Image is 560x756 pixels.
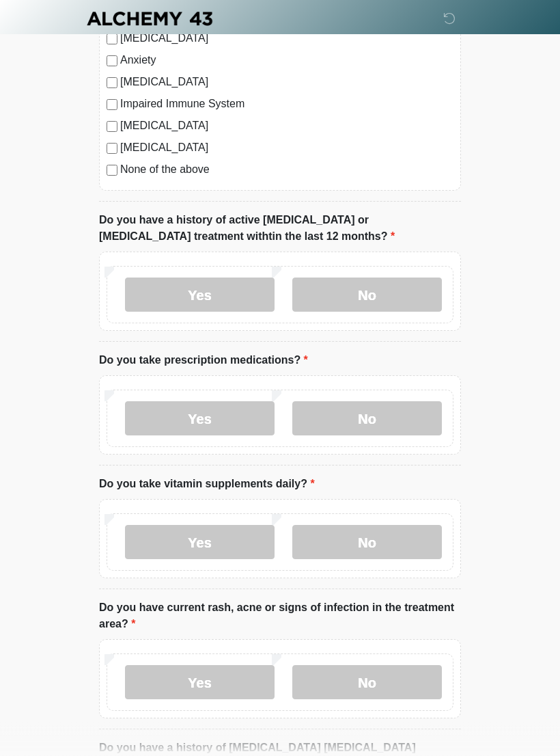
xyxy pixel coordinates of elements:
[292,666,442,700] label: No
[120,75,453,91] label: [MEDICAL_DATA]
[120,140,453,157] label: [MEDICAL_DATA]
[120,96,453,113] label: Impaired Immune System
[107,78,117,89] input: [MEDICAL_DATA]
[99,213,461,245] label: Do you have a history of active [MEDICAL_DATA] or [MEDICAL_DATA] treatment withtin the last 12 mo...
[85,10,214,27] img: Alchemy 43 Logo
[120,162,453,178] label: None of the above
[107,56,117,67] input: Anxiety
[292,526,442,560] label: No
[99,353,308,369] label: Do you take prescription medications?
[99,476,315,493] label: Do you take vitamin supplements daily?
[292,402,442,436] label: No
[125,402,275,436] label: Yes
[99,600,461,633] label: Do you have current rash, acne or signs of infection in the treatment area?
[107,144,117,154] input: [MEDICAL_DATA]
[125,666,275,700] label: Yes
[107,122,117,133] input: [MEDICAL_DATA]
[120,118,453,135] label: [MEDICAL_DATA]
[120,53,453,69] label: Anxiety
[107,100,117,111] input: Impaired Immune System
[107,34,117,45] input: [MEDICAL_DATA]
[292,278,442,312] label: No
[125,526,275,560] label: Yes
[107,165,117,176] input: None of the above
[120,31,453,47] label: [MEDICAL_DATA]
[125,278,275,312] label: Yes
